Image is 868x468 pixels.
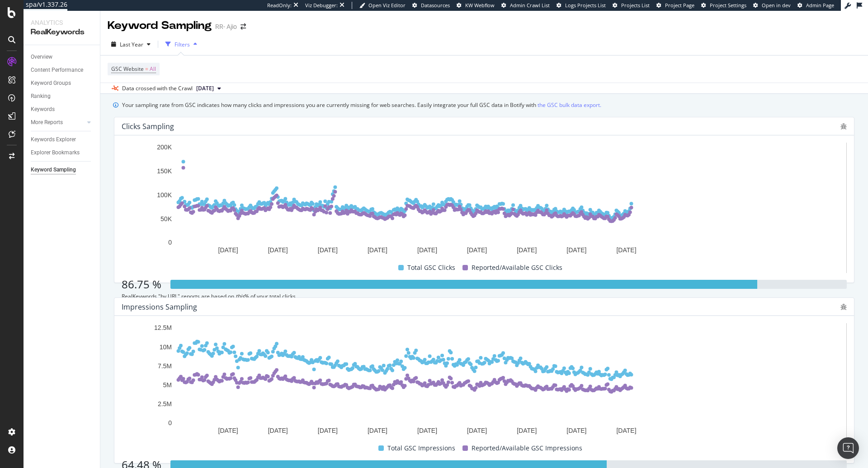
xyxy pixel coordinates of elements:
[753,2,791,9] a: Open in dev
[565,2,606,9] span: Logs Projects List
[31,105,94,114] a: Keywords
[120,41,143,48] span: Last Year
[122,100,601,110] div: Your sampling rate from GSC indicates how many clicks and impressions you are currently missing f...
[566,427,586,434] text: [DATE]
[122,323,689,443] svg: A chart.
[122,122,174,131] div: Clicks Sampling
[108,37,154,51] button: Last Year
[162,37,201,51] button: Filters
[163,381,172,389] text: 5M
[762,2,791,9] span: Open in dev
[31,135,94,144] a: Keywords Explorer
[31,27,93,37] div: RealKeywords
[472,262,562,273] span: Reported/Available GSC Clicks
[31,92,94,101] a: Ranking
[31,79,71,88] div: Keyword Groups
[31,92,51,101] div: Ranking
[368,246,387,254] text: [DATE]
[510,2,550,9] span: Admin Crawl List
[31,65,94,75] a: Content Performance
[421,2,450,9] span: Datasources
[368,2,406,9] span: Open Viz Editor
[501,2,550,9] a: Admin Crawl List
[158,400,172,408] text: 2.5M
[215,22,237,31] div: RR- Ajio
[157,167,172,175] text: 150K
[31,79,94,88] a: Keyword Groups
[566,246,586,254] text: [DATE]
[318,246,338,254] text: [DATE]
[656,2,694,9] a: Project Page
[122,302,197,311] div: Impressions Sampling
[31,165,76,175] div: Keyword Sampling
[616,427,636,434] text: [DATE]
[621,2,650,9] span: Projects List
[701,2,746,9] a: Project Settings
[840,304,847,310] div: bug
[31,52,52,62] div: Overview
[267,2,292,9] div: ReadOnly:
[472,443,582,454] span: Reported/Available GSC Impressions
[31,52,94,62] a: Overview
[31,148,80,158] div: Explorer Bookmarks
[31,18,93,27] div: Analytics
[387,443,455,454] span: Total GSC Impressions
[157,191,172,199] text: 100K
[122,143,689,262] div: A chart.
[417,427,437,434] text: [DATE]
[122,292,847,300] div: RealKeywords "by URL" reports are based on % of your total clicks
[368,427,387,434] text: [DATE]
[318,427,338,434] text: [DATE]
[465,2,495,9] span: KW Webflow
[111,65,144,73] span: GSC Website
[417,246,437,254] text: [DATE]
[160,343,172,351] text: 10M
[158,362,172,370] text: 7.5M
[218,427,238,434] text: [DATE]
[797,2,834,9] a: Admin Page
[113,100,855,110] div: info banner
[168,420,172,427] text: 0
[168,239,172,246] text: 0
[517,246,537,254] text: [DATE]
[840,123,847,130] div: bug
[196,84,214,93] span: 2025 Aug. 26th
[236,292,245,300] i: this
[457,2,495,9] a: KW Webflow
[31,118,63,127] div: More Reports
[613,2,650,9] a: Projects List
[31,65,83,75] div: Content Performance
[154,324,172,332] text: 12.5M
[268,427,288,434] text: [DATE]
[31,105,55,114] div: Keywords
[175,41,190,48] div: Filters
[145,65,148,73] span: =
[665,2,694,9] span: Project Page
[122,84,193,93] div: Data crossed with the Crawl
[407,262,455,273] span: Total GSC Clicks
[108,18,212,33] div: Keyword Sampling
[268,246,288,254] text: [DATE]
[412,2,450,9] a: Datasources
[305,2,338,9] div: Viz Debugger:
[241,23,246,30] div: arrow-right-arrow-left
[837,437,859,459] div: Open Intercom Messenger
[193,83,225,94] button: [DATE]
[31,118,85,127] a: More Reports
[31,148,94,158] a: Explorer Bookmarks
[122,277,161,292] div: 86.75 %
[616,246,636,254] text: [DATE]
[467,427,487,434] text: [DATE]
[517,427,537,434] text: [DATE]
[806,2,834,9] span: Admin Page
[31,135,76,144] div: Keywords Explorer
[538,100,601,110] a: the GSC bulk data export.
[160,215,172,222] text: 50K
[218,246,238,254] text: [DATE]
[359,2,406,9] a: Open Viz Editor
[710,2,746,9] span: Project Settings
[467,246,487,254] text: [DATE]
[31,165,94,175] a: Keyword Sampling
[157,144,172,151] text: 200K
